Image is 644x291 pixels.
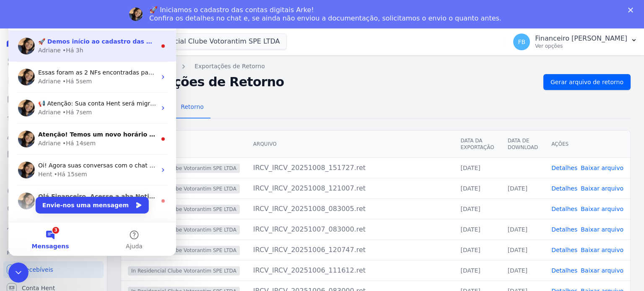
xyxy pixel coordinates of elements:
[454,157,501,178] td: [DATE]
[253,163,447,173] div: IRCV_IRCV_20251008_151727.ret
[501,260,545,281] td: [DATE]
[8,263,29,283] iframe: Intercom live chat
[121,75,537,90] h2: Exportações de Retorno
[174,97,210,118] a: Retorno
[581,247,623,253] a: Baixar arquivo
[535,34,627,43] p: Financeiro [PERSON_NAME]
[501,239,545,260] td: [DATE]
[128,246,240,255] span: In Residencial Clube Votorantim SPE LTDA
[3,261,104,278] a: Recebíveis
[506,30,644,54] button: FB Financeiro [PERSON_NAME] Ver opções
[454,131,501,158] th: Data da Exportação
[551,185,577,192] a: Detalhes
[551,247,577,253] a: Detalhes
[10,153,26,170] img: Profile image for Adriane
[454,178,501,198] td: [DATE]
[27,188,140,205] button: Envie-nos uma mensagem
[253,224,447,234] div: IRCV_IRCV_20251007_083000.ret
[54,131,87,139] div: • Há 14sem
[176,98,209,115] span: Retorno
[3,164,104,181] a: Transferências
[128,225,240,234] span: In Residencial Clube Votorantim SPE LTDA
[551,78,623,86] span: Gerar arquivo de retorno
[551,267,577,274] a: Detalhes
[22,265,53,274] span: Recebíveis
[501,178,545,198] td: [DATE]
[545,131,630,158] th: Ações
[117,235,134,241] span: Ajuda
[253,265,447,276] div: IRCV_IRCV_20251006_111612.ret
[518,39,525,45] span: FB
[3,54,104,70] a: Visão Geral
[581,267,623,274] a: Baixar arquivo
[30,61,213,67] span: Essas foram as 2 NFs encontradas para a organização Bonelli:
[30,162,44,170] div: Hent
[121,33,287,49] button: In Residencial Clube Votorantim SPE LTDA
[149,6,501,23] div: 🚀 Iniciamos o cadastro das contas digitais Arke! Confira os detalhes no chat e, se ainda não envi...
[247,131,454,158] th: Arquivo
[84,214,168,247] button: Ajuda
[3,183,104,199] a: Crédito
[3,146,104,162] a: Minha Carteira
[10,60,26,77] img: Profile image for Adriane
[551,226,577,233] a: Detalhes
[30,38,52,46] div: Adriane
[128,205,240,214] span: In Residencial Clube Votorantim SPE LTDA
[8,8,176,256] iframe: Intercom live chat
[454,239,501,260] td: [DATE]
[128,184,240,193] span: In Residencial Clube Votorantim SPE LTDA
[54,38,75,46] div: • Há 3h
[551,165,577,171] a: Detalhes
[551,206,577,212] a: Detalhes
[7,248,100,258] div: Plataformas
[30,131,52,139] div: Adriane
[3,72,104,89] a: Contratos
[10,29,26,46] img: Profile image for Adriane
[454,219,501,239] td: [DATE]
[535,43,627,49] p: Ver opções
[128,164,240,173] span: In Residencial Clube Votorantim SPE LTDA
[253,245,447,255] div: IRCV_IRCV_20251006_120747.ret
[3,90,104,107] a: Parcelas
[54,69,83,77] div: • Há 5sem
[454,260,501,281] td: [DATE]
[581,185,623,192] a: Baixar arquivo
[501,219,545,239] td: [DATE]
[30,69,52,77] div: Adriane
[543,74,631,90] a: Gerar arquivo de retorno
[23,235,61,241] span: Mensagens
[129,8,143,21] img: Profile image for Adriane
[46,162,79,170] div: • Há 15sem
[128,266,240,276] span: In Residencial Clube Votorantim SPE LTDA
[253,204,447,214] div: IRCV_IRCV_20251008_083005.ret
[54,100,83,108] div: • Há 7sem
[253,183,447,193] div: IRCV_IRCV_20251008_121007.ret
[30,185,558,191] span: Olá Financeiro, Acesse a aba Noticias e fique por dentro das novidades Hent. Acabamos de postar u...
[581,165,623,171] a: Baixar arquivo
[501,131,545,158] th: Data de Download
[121,62,631,71] nav: Breadcrumb
[10,184,26,201] img: Profile image for Adriane
[195,62,265,71] a: Exportações de Retorno
[10,122,26,139] img: Profile image for Adriane
[121,131,247,158] th: Empreendimento
[3,109,104,126] a: Lotes
[10,91,26,108] img: Profile image for Adriane
[3,219,104,236] a: Troca de Arquivos
[30,100,52,108] div: Adriane
[3,201,104,218] a: Negativação
[581,206,623,212] a: Baixar arquivo
[581,226,623,233] a: Baixar arquivo
[628,8,636,13] div: Fechar
[454,198,501,219] td: [DATE]
[30,154,229,160] span: Oi! Agora suas conversas com o chat ficam aqui. Clique para falar...
[3,127,104,144] a: Clientes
